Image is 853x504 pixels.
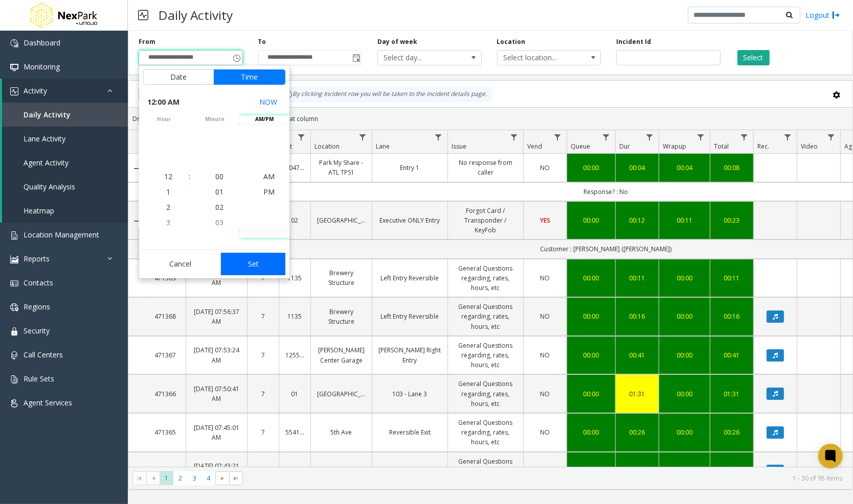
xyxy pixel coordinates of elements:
a: 00:11 [665,215,704,225]
span: Issue [452,142,466,151]
a: Left Entry Reversible [378,311,441,321]
a: Heatmap [2,199,128,223]
a: 7 [254,389,273,399]
button: Set [221,253,285,275]
a: No response from caller [454,158,517,177]
a: [DATE] 07:45:01 AM [192,423,241,442]
a: 00:16 [622,311,653,321]
a: Dur Filter Menu [643,130,657,144]
a: YES [530,215,560,225]
a: 7 [254,311,273,321]
span: NO [541,163,550,172]
div: 00:11 [716,273,747,283]
button: Select [737,50,770,65]
a: Left Entry Reversible [378,273,441,283]
a: 01 [285,389,304,399]
a: 00:00 [573,427,609,437]
div: 00:23 [716,215,747,225]
a: 00:03 [665,466,704,476]
span: Go to the last page [229,471,243,486]
img: 'icon' [10,351,18,359]
a: [DATE] 07:53:24 AM [192,345,241,365]
a: 00:16 [716,311,747,321]
img: logout [832,10,840,20]
a: 00:12 [622,215,653,225]
a: Left Exit [378,466,441,476]
img: 'icon' [10,255,18,263]
span: Page 2 [173,471,187,485]
a: NO [530,273,560,283]
a: 7 [254,466,273,476]
a: Agent Activity [2,151,128,175]
a: 00:04 [665,163,704,173]
img: 'icon' [10,327,18,335]
div: Data table [128,130,852,467]
span: Rule Sets [24,374,54,383]
a: NO [530,311,560,321]
span: Regions [24,302,50,311]
span: Dur [619,142,630,151]
a: General Questions regarding, rates, hours, etc [454,302,517,331]
a: Daily Activity [2,103,128,127]
span: Activity [24,86,47,95]
div: : [189,172,190,182]
h3: Daily Activity [153,3,238,28]
span: 12 [164,171,172,181]
a: Total Filter Menu [737,130,751,144]
a: 7 [254,427,273,437]
a: 471367 [151,350,179,360]
span: Select day... [378,51,460,65]
div: 00:00 [665,389,704,399]
span: 03 [215,218,223,227]
a: 00:11 [622,273,653,283]
img: 'icon' [10,399,18,407]
a: 00:00 [573,466,609,476]
span: Select location... [498,51,580,65]
div: 00:00 [573,163,609,173]
div: 01:31 [622,389,653,399]
a: 212100 [285,466,304,476]
div: 01:31 [716,389,747,399]
span: AM/PM [240,115,289,123]
span: Go to the next page [218,474,227,483]
span: Page 1 [160,471,173,485]
span: hour [139,115,189,123]
a: General Questions regarding, rates, hours, etc [454,457,517,486]
a: 00:08 [622,466,653,476]
span: Call Centers [24,350,63,359]
a: 00:04 [622,163,653,173]
button: Select now [255,93,281,111]
span: Toggle popup [350,51,362,65]
a: Activity [2,79,128,103]
span: Page 3 [188,471,201,485]
a: Location Filter Menu [356,130,370,144]
div: 00:00 [665,427,704,437]
a: 00:11 [716,466,747,476]
span: Daily Activity [24,110,71,119]
a: Rec. Filter Menu [781,130,795,144]
div: By clicking Incident row you will be taken to the incident details page. [279,87,492,102]
span: YES [540,216,550,225]
a: 00:00 [573,311,609,321]
a: 471366 [151,389,179,399]
span: Video [801,142,818,151]
label: To [258,37,266,46]
a: 00:41 [716,350,747,360]
span: Wrapup [663,142,686,151]
span: minute [190,115,240,123]
a: 471368 [151,311,179,321]
span: Rec. [757,142,769,151]
div: 00:26 [622,427,653,437]
a: General Questions regarding, rates, hours, etc [454,341,517,370]
span: Monitoring [24,62,60,71]
a: Collapse Details [128,217,145,225]
span: Vend [527,142,542,151]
